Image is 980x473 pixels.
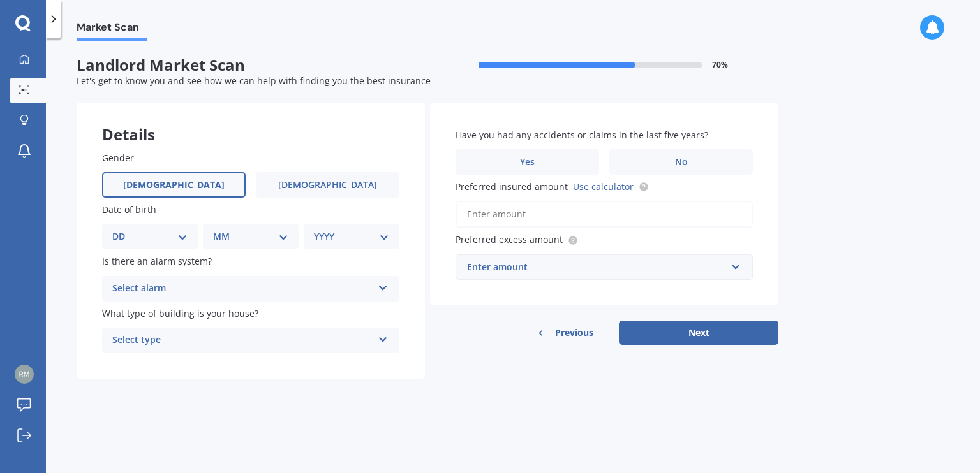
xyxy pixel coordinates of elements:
[112,333,373,348] div: Select type
[102,307,258,319] span: What type of building is your house?
[555,323,593,342] span: Previous
[77,56,427,75] span: Landlord Market Scan
[77,103,425,141] div: Details
[675,157,688,168] span: No
[573,180,634,193] a: Use calculator
[77,21,147,38] span: Market Scan
[102,256,212,268] span: Is there an alarm system?
[456,201,753,228] input: Enter amount
[520,157,535,168] span: Yes
[712,61,728,69] span: 70 %
[467,260,726,274] div: Enter amount
[278,180,377,191] span: [DEMOGRAPHIC_DATA]
[102,152,134,164] span: Gender
[123,180,225,191] span: [DEMOGRAPHIC_DATA]
[112,281,373,296] div: Select alarm
[456,180,568,193] span: Preferred insured amount
[619,321,778,345] button: Next
[456,234,563,246] span: Preferred excess amount
[15,365,34,384] img: 9ff5397027b67d0514fed47186fed867
[456,129,708,141] span: Have you had any accidents or claims in the last five years?
[77,75,431,87] span: Let's get to know you and see how we can help with finding you the best insurance
[102,203,156,215] span: Date of birth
